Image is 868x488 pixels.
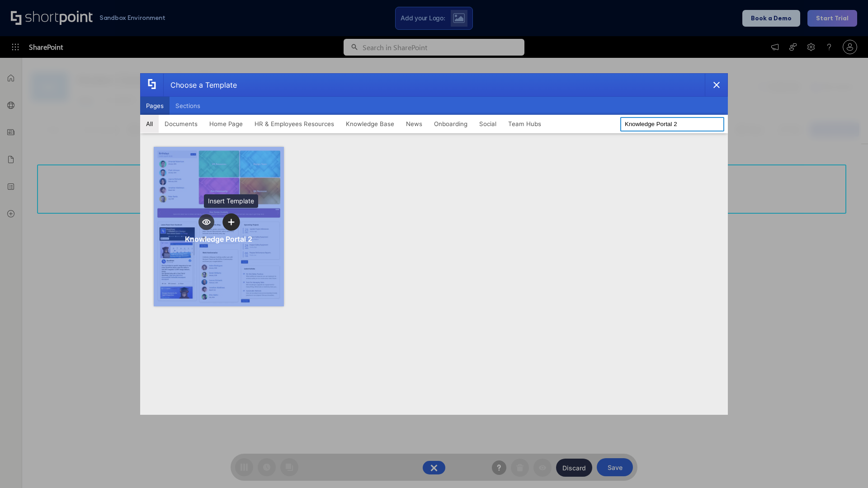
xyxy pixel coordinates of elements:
button: HR & Employees Resources [249,115,340,133]
iframe: Chat Widget [823,445,868,488]
button: Team Hubs [502,115,547,133]
button: Knowledge Base [340,115,400,133]
button: Home Page [203,115,249,133]
button: Documents [159,115,203,133]
button: Pages [140,97,170,115]
button: Sections [170,97,206,115]
div: template selector [140,73,728,415]
button: Onboarding [428,115,473,133]
div: Knowledge Portal 2 [185,235,252,244]
input: Search [620,117,724,131]
div: Choose a Template [163,74,237,96]
button: News [400,115,428,133]
button: Social [473,115,502,133]
button: All [140,115,159,133]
